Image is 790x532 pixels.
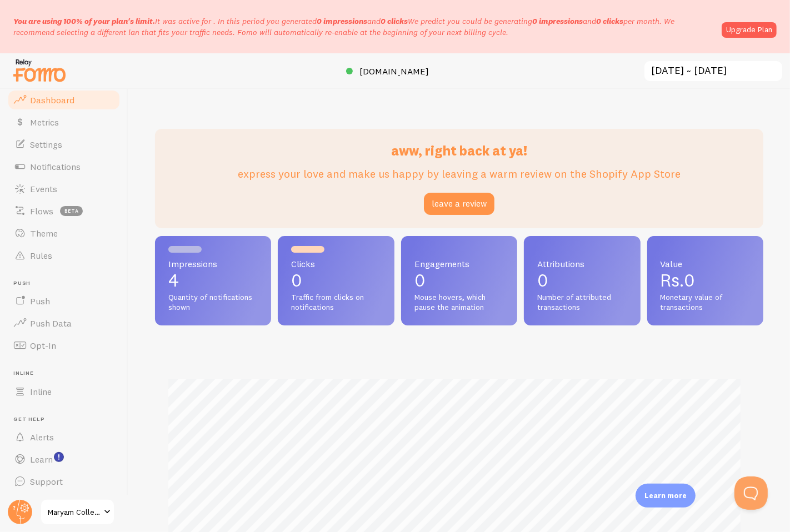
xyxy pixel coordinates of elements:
span: Opt-In [30,340,56,351]
span: Monetary value of transactions [661,293,750,312]
span: Clicks [291,259,381,268]
a: Metrics [7,111,121,133]
span: Rs.0 [661,269,696,291]
span: Engagements [414,259,504,268]
span: Inline [13,370,121,377]
span: Get Help [13,416,121,423]
a: Events [7,178,121,200]
p: Learn more [644,490,687,501]
p: 0 [537,272,627,289]
a: Opt-In [7,334,121,357]
p: It was active for . In this period you generated We predict you could be generating per month. We... [13,16,715,38]
span: beta [60,206,83,216]
a: Push Data [7,312,121,334]
span: Value [661,259,750,268]
div: Learn more [636,484,696,508]
span: Learn [30,454,53,465]
a: Theme [7,222,121,244]
span: and [317,16,408,26]
span: Theme [30,228,58,239]
p: express your love and make us happy by leaving a warm review on the Shopify App Store [168,166,750,182]
span: Alerts [30,431,54,443]
p: 0 [414,272,504,289]
b: 0 clicks [596,16,623,26]
p: 4 [168,272,258,289]
img: fomo-relay-logo-orange.svg [12,56,67,84]
a: Alerts [7,426,121,448]
svg: <p>Watch New Feature Tutorials!</p> [54,452,64,462]
span: Impressions [168,259,258,268]
a: Inline [7,380,121,403]
b: 0 impressions [532,16,583,26]
span: and [532,16,623,26]
span: You are using 100% of your plan's limit. [13,16,155,26]
span: Support [30,476,63,487]
a: Push [7,290,121,312]
iframe: Help Scout Beacon - Open [734,476,768,510]
a: Maryam Collection [40,499,115,525]
span: Maryam Collection [48,505,101,519]
span: Push [30,295,50,307]
span: Push [13,280,121,287]
span: Notifications [30,161,81,172]
p: 0 [291,272,381,289]
a: Learn [7,448,121,470]
span: Inline [30,386,52,397]
span: Rules [30,250,52,261]
span: Push Data [30,318,72,329]
span: Dashboard [30,94,74,106]
b: 0 impressions [317,16,367,26]
a: Notifications [7,155,121,178]
h3: aww, right back at ya! [168,142,750,159]
a: Flows beta [7,200,121,222]
a: Dashboard [7,89,121,111]
b: 0 clicks [381,16,408,26]
span: Metrics [30,117,59,128]
a: Settings [7,133,121,155]
a: Support [7,470,121,493]
a: Upgrade Plan [722,22,777,38]
span: Traffic from clicks on notifications [291,293,381,312]
span: Quantity of notifications shown [168,293,258,312]
span: Flows [30,205,53,217]
span: Number of attributed transactions [537,293,627,312]
button: leave a review [424,193,494,215]
span: Events [30,183,57,194]
span: Attributions [537,259,627,268]
a: Rules [7,244,121,267]
span: Settings [30,139,62,150]
span: Mouse hovers, which pause the animation [414,293,504,312]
